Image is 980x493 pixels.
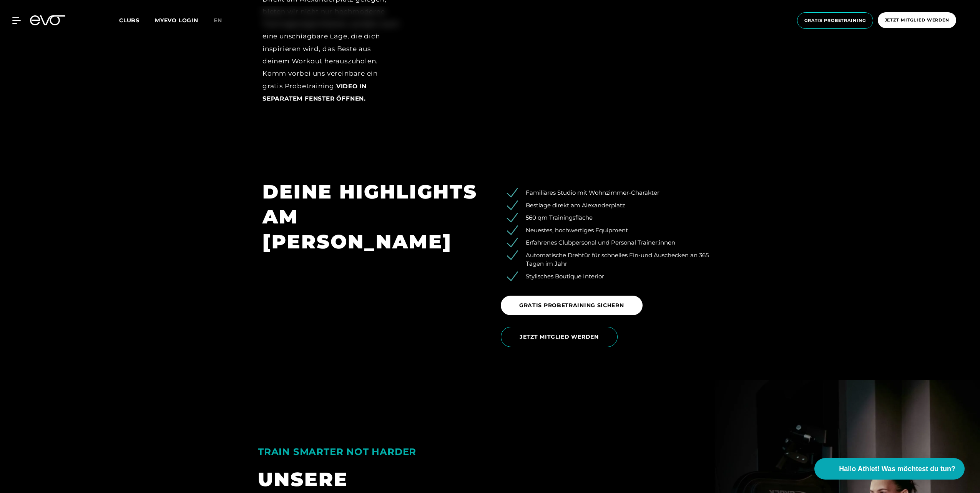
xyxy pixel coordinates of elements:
div: TRAIN SMARTER NOT HARDER [258,443,522,461]
a: GRATIS PROBETRAINING SICHERN [501,290,646,321]
li: Automatische Drehtür für schnelles Ein-und Auschecken an 365 Tagen im Jahr [512,251,718,268]
a: Gratis Probetraining [795,12,875,29]
a: JETZT MITGLIED WERDEN [501,321,621,353]
a: Video in separatem Fenster öffnen. [262,82,367,102]
a: MYEVO LOGIN [155,17,198,24]
span: Jetzt Mitglied werden [885,17,949,23]
button: Hallo Athlet! Was möchtest du tun? [814,458,965,480]
span: Gratis Probetraining [804,17,866,24]
li: Bestlage direkt am Alexanderplatz [512,201,718,210]
li: Stylisches Boutique Interior [512,272,718,281]
li: 560 qm Trainingsfläche [512,213,718,222]
a: Jetzt Mitglied werden [875,12,958,29]
li: Erfahrenes Clubpersonal und Personal Trainer:innen [512,238,718,247]
span: Clubs [119,17,140,24]
span: GRATIS PROBETRAINING SICHERN [519,301,624,309]
span: en [214,17,222,24]
h1: DEINE HIGHLIGHTS AM [PERSON_NAME] [262,179,479,254]
span: Hallo Athlet! Was möchtest du tun? [839,464,955,474]
a: en [214,16,231,25]
span: Video in separatem Fenster öffnen. [262,83,367,102]
li: Neuestes, hochwertiges Equipment [512,226,718,235]
li: Familiäres Studio mit Wohnzimmer-Charakter [512,189,718,197]
span: JETZT MITGLIED WERDEN [520,333,599,341]
a: Clubs [119,17,155,24]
